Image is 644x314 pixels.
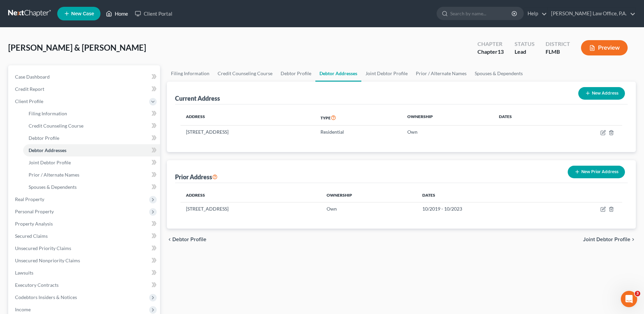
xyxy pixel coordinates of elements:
[417,202,550,215] td: 10/2019 - 10/2023
[10,242,160,254] a: Unsecured Priority Claims
[10,267,160,279] a: Lawsuits
[29,147,66,153] span: Debtor Addresses
[493,110,553,126] th: Dates
[15,245,71,251] span: Unsecured Priority Claims
[131,7,176,20] a: Client Portal
[15,307,31,312] span: Income
[180,126,315,138] td: [STREET_ADDRESS]
[167,237,206,242] button: chevron_left Debtor Profile
[15,221,53,227] span: Property Analysis
[581,40,628,55] button: Preview
[10,279,160,291] a: Executory Contracts
[417,188,550,202] th: Dates
[635,291,640,296] span: 3
[524,7,547,20] a: Help
[15,196,44,202] span: Real Property
[167,237,172,242] i: chevron_left
[321,202,417,215] td: Own
[23,156,160,169] a: Joint Debtor Profile
[578,87,625,100] button: New Address
[15,86,44,92] span: Credit Report
[175,94,220,102] div: Current Address
[180,188,321,202] th: Address
[15,74,50,80] span: Case Dashboard
[471,65,527,82] a: Spouses & Dependents
[477,48,504,56] div: Chapter
[23,120,160,132] a: Credit Counseling Course
[23,108,160,120] a: Filing Information
[71,11,94,16] span: New Case
[180,110,315,126] th: Address
[29,111,67,116] span: Filing Information
[450,7,513,20] input: Search by name...
[15,270,33,276] span: Lawsuits
[621,291,637,307] iframe: Intercom live chat
[15,98,43,104] span: Client Profile
[515,40,535,48] div: Status
[361,65,412,82] a: Joint Debtor Profile
[10,83,160,95] a: Credit Report
[23,132,160,144] a: Debtor Profile
[10,218,160,230] a: Property Analysis
[568,166,625,178] button: New Prior Address
[15,258,80,263] span: Unsecured Nonpriority Claims
[29,184,77,190] span: Spouses & Dependents
[583,237,636,242] button: Joint Debtor Profile chevron_right
[15,209,54,214] span: Personal Property
[477,40,504,48] div: Chapter
[515,48,535,56] div: Lead
[402,126,494,138] td: Own
[23,181,160,193] a: Spouses & Dependents
[15,233,48,239] span: Secured Claims
[8,43,146,52] span: [PERSON_NAME] & [PERSON_NAME]
[29,123,83,129] span: Credit Counseling Course
[180,202,321,215] td: [STREET_ADDRESS]
[583,237,630,242] span: Joint Debtor Profile
[315,110,402,126] th: Type
[277,65,315,82] a: Debtor Profile
[546,48,570,56] div: FLMB
[10,71,160,83] a: Case Dashboard
[321,188,417,202] th: Ownership
[172,237,206,242] span: Debtor Profile
[29,160,71,165] span: Joint Debtor Profile
[10,230,160,242] a: Secured Claims
[103,7,131,20] a: Home
[10,254,160,267] a: Unsecured Nonpriority Claims
[23,169,160,181] a: Prior / Alternate Names
[15,282,59,288] span: Executory Contracts
[315,126,402,138] td: Residential
[29,135,59,141] span: Debtor Profile
[630,237,636,242] i: chevron_right
[15,294,77,300] span: Codebtors Insiders & Notices
[498,48,504,55] span: 13
[29,172,79,178] span: Prior / Alternate Names
[23,144,160,156] a: Debtor Addresses
[546,40,570,48] div: District
[214,65,277,82] a: Credit Counseling Course
[412,65,471,82] a: Prior / Alternate Names
[315,65,361,82] a: Debtor Addresses
[548,7,635,20] a: [PERSON_NAME] Law Office, P.A.
[402,110,494,126] th: Ownership
[167,65,214,82] a: Filing Information
[175,173,218,181] div: Prior Address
